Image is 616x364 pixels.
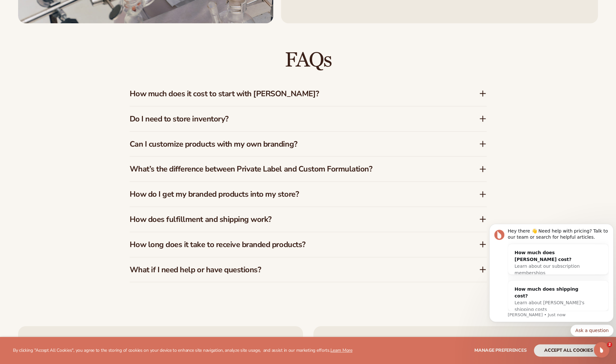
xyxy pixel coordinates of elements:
span: Manage preferences [474,347,526,353]
iframe: Intercom live chat [594,342,609,358]
h3: Can I customize products with my own branding? [130,140,459,149]
h3: How do I get my branded products into my store? [130,190,459,199]
button: Manage preferences [474,344,526,357]
iframe: Intercom notifications message [487,214,616,347]
h3: How much does it cost to start with [PERSON_NAME]? [130,89,459,99]
h3: What’s the difference between Private Label and Custom Formulation? [130,164,459,174]
h3: What if I need help or have questions? [130,265,459,275]
h3: How long does it take to receive branded products? [130,240,459,249]
button: accept all cookies [534,344,603,357]
h3: Do I need to store inventory? [130,114,459,124]
a: Learn More [330,347,352,353]
span: 2 [607,342,612,347]
h3: How does fulfillment and shipping work? [130,215,459,224]
h2: FAQs [130,49,487,71]
p: By clicking "Accept All Cookies", you agree to the storing of cookies on your device to enhance s... [13,348,352,353]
